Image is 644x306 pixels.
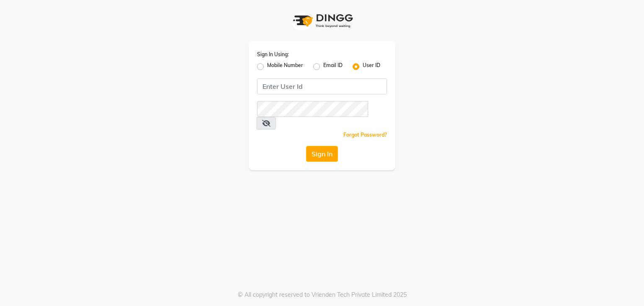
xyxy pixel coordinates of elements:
[288,8,356,33] img: logo1.svg
[306,146,338,162] button: Sign In
[343,132,387,138] a: Forgot Password?
[363,62,380,72] label: User ID
[267,62,303,72] label: Mobile Number
[257,78,387,94] input: Username
[257,101,368,117] input: Username
[323,62,343,72] label: Email ID
[257,51,289,58] label: Sign In Using:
